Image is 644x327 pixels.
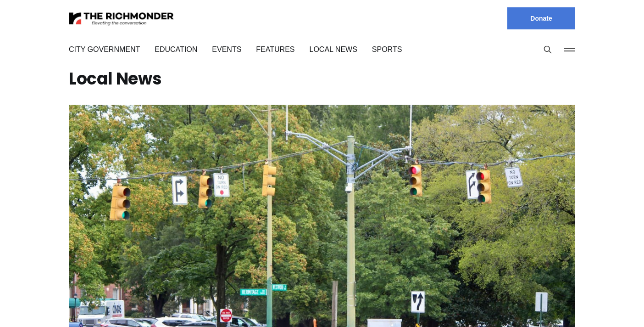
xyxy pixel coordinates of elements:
a: Donate [507,7,575,29]
a: Features [251,44,287,55]
button: Search this site [541,43,555,56]
a: Local News [302,44,347,55]
a: Education [152,44,195,55]
a: City Government [69,44,138,55]
iframe: portal-trigger [566,282,644,327]
img: The Richmonder [69,11,174,27]
a: Sports [362,44,390,55]
h1: Local News [69,72,575,86]
a: Events [210,44,237,55]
